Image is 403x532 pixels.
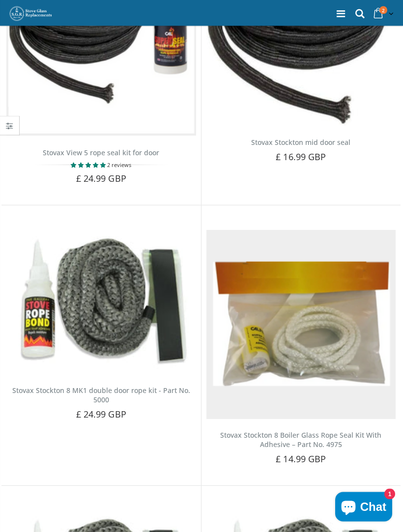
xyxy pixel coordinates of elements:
[9,6,53,22] img: Stove Glass Replacement
[107,162,131,169] span: 2 reviews
[220,431,381,449] a: Stovax Stockton 8 Boiler Glass Rope Seal Kit With Adhesive – Part No. 4975
[379,6,387,14] span: 2
[71,162,107,169] span: 5.00 stars
[371,4,396,24] a: 2
[76,173,126,185] span: £ 24.99 GBP
[6,230,196,375] img: Stovax Stockton 8 MK1 double door rope kit
[251,138,350,147] a: Stovax Stockton mid door seal
[206,230,396,420] img: Stovax Stockton 8 Boiler Self-Adhesive Glass Seal Kit
[12,386,190,405] a: Stovax Stockton 8 MK1 double door rope kit - Part No. 5000
[276,151,326,163] span: £ 16.99 GBP
[337,7,345,20] a: Menu
[332,492,395,524] inbox-online-store-chat: Shopify online store chat
[43,148,159,158] a: Stovax View 5 rope seal kit for door
[76,409,126,420] span: £ 24.99 GBP
[276,453,326,465] span: £ 14.99 GBP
